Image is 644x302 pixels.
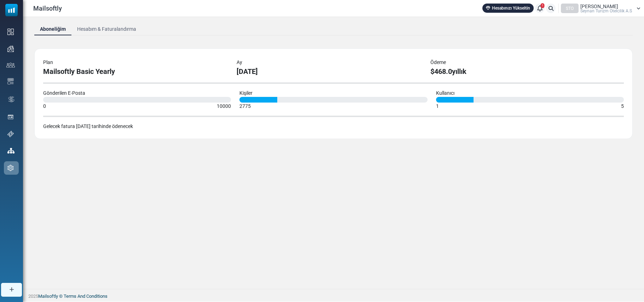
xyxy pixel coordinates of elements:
[580,4,618,9] span: [PERSON_NAME]
[7,29,14,35] img: dashboard-icon.svg
[7,165,14,171] img: settings-icon.svg
[621,103,624,110] div: 5
[237,66,422,77] div: [DATE]
[452,67,466,76] span: yıllık
[541,3,545,8] span: 1
[535,4,545,13] a: 1
[43,90,85,96] span: Gönderilen E-Posta
[5,4,18,16] img: mailsoftly_icon_blue_white.svg
[33,4,62,13] span: Mailsoftly
[43,123,624,130] div: Gelecek fatura [DATE] tarihinde ödenecek
[561,4,579,13] div: STO
[43,66,228,77] div: Mailsoftly Basic Yearly
[482,4,534,13] a: Hesabınızı Yükseltin
[43,59,228,66] div: Plan
[7,46,14,52] img: campaigns-icon.png
[217,103,231,110] div: 10000
[237,59,422,66] div: Ay
[38,294,63,299] a: Mailsoftly ©
[239,103,251,110] div: 2775
[6,63,15,68] img: contacts-icon.svg
[71,23,142,35] a: Hesabım & Faturalandırma
[430,59,615,66] div: Ödeme
[239,90,253,96] span: Kişiler
[23,289,644,302] footer: 2025
[64,294,108,299] a: Terms And Conditions
[7,78,14,85] img: email-templates-icon.svg
[436,103,439,110] div: 1
[34,23,71,35] a: Aboneliğim
[43,103,46,110] div: 0
[436,90,454,96] span: Kullanıcı
[580,9,632,13] span: Seynan Turi̇zm Otelci̇li̇k A.S
[7,95,15,103] img: workflow.svg
[64,294,108,299] span: translation missing: tr.layouts.footer.terms_and_conditions
[430,66,615,77] div: $468.0
[7,114,14,120] img: landing_pages.svg
[561,4,640,13] a: STO [PERSON_NAME] Seynan Turi̇zm Otelci̇li̇k A.S
[7,131,14,137] img: support-icon.svg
